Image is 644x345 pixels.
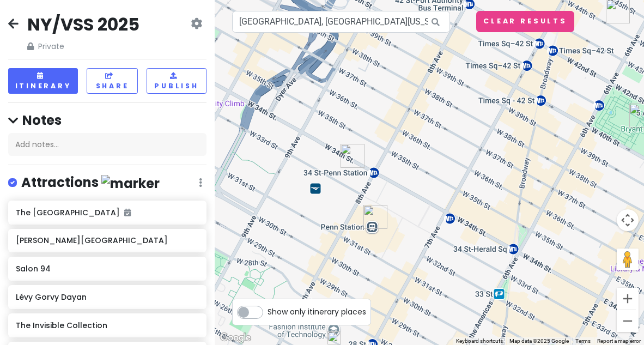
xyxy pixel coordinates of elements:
[597,338,641,344] a: Report a map error
[16,264,198,274] h6: Salon 94
[87,68,138,94] button: Share
[456,337,503,345] button: Keyboard shortcuts
[509,338,569,344] span: Map data ©2025 Google
[476,11,574,32] button: Clear Results
[16,292,198,302] h6: Lévy Gorvy Dayan
[617,288,639,310] button: Zoom in
[217,331,253,345] img: Google
[363,205,387,229] div: Madison Square Garden
[8,133,206,156] div: Add notes...
[268,306,366,318] span: Show only itinerary places
[8,112,206,129] h4: Notes
[617,209,639,231] button: Map camera controls
[575,338,591,344] a: Terms
[8,68,78,94] button: Itinerary
[217,331,253,345] a: Open this area in Google Maps (opens a new window)
[617,310,639,332] button: Zoom out
[101,175,160,192] img: marker
[27,13,139,36] h2: NY/VSS 2025
[232,11,450,33] input: Search a place
[21,174,160,192] h4: Attractions
[341,144,364,168] div: Chipotle Mexican Grill
[16,235,198,245] h6: [PERSON_NAME][GEOGRAPHIC_DATA]
[27,40,139,52] span: Private
[16,320,198,330] h6: The Invisible Collection
[124,209,131,216] i: Added to itinerary
[16,208,198,217] h6: The [GEOGRAPHIC_DATA]
[147,68,206,94] button: Publish
[617,249,639,270] button: Drag Pegman onto the map to open Street View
